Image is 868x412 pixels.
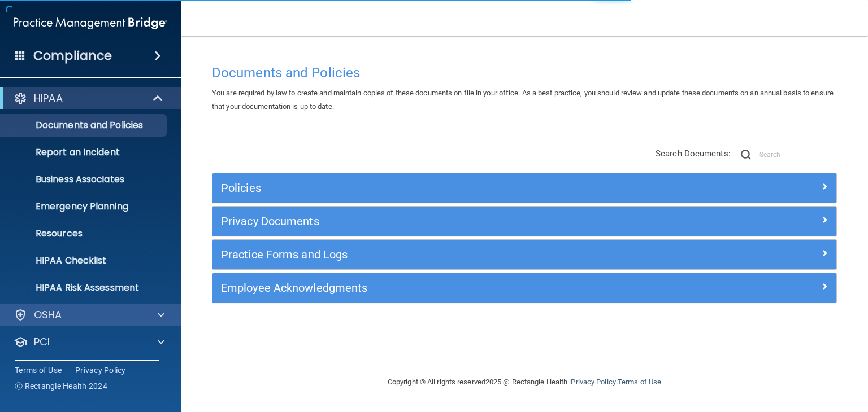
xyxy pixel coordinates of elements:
p: HIPAA Checklist [7,255,162,266]
p: Documents and Policies [7,120,162,131]
h5: Privacy Documents [221,215,672,227]
a: Employee Acknowledgments [221,279,828,297]
h5: Employee Acknowledgments [221,282,672,294]
span: You are required by law to create and maintain copies of these documents on file in your office. ... [212,89,834,111]
h4: Documents and Policies [212,65,837,80]
p: Business Associates [7,174,162,185]
p: Resources [7,228,162,239]
img: ic-search.3b580494.png [741,150,751,160]
p: Emergency Planning [7,201,162,212]
a: Practice Forms and Logs [221,246,828,264]
img: PMB logo [14,12,167,34]
span: Search Documents: [656,148,731,159]
a: Terms of Use [15,365,62,376]
h4: Compliance [33,48,112,64]
a: Terms of Use [618,378,661,386]
p: OSHA [34,308,62,322]
h5: Policies [221,182,672,194]
a: Privacy Policy [571,378,615,386]
div: Copyright © All rights reserved 2025 @ Rectangle Health | | [318,364,731,400]
a: Privacy Policy [75,365,126,376]
span: Ⓒ Rectangle Health 2024 [15,380,107,392]
input: Search [759,146,837,163]
a: Policies [221,179,828,197]
p: Report an Incident [7,147,162,158]
h5: Practice Forms and Logs [221,248,672,261]
p: PCI [34,335,50,349]
a: OSHA [14,308,164,322]
p: HIPAA [34,91,63,105]
a: HIPAA [14,91,164,105]
a: PCI [14,335,164,349]
a: Privacy Documents [221,212,828,230]
p: HIPAA Risk Assessment [7,282,162,293]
